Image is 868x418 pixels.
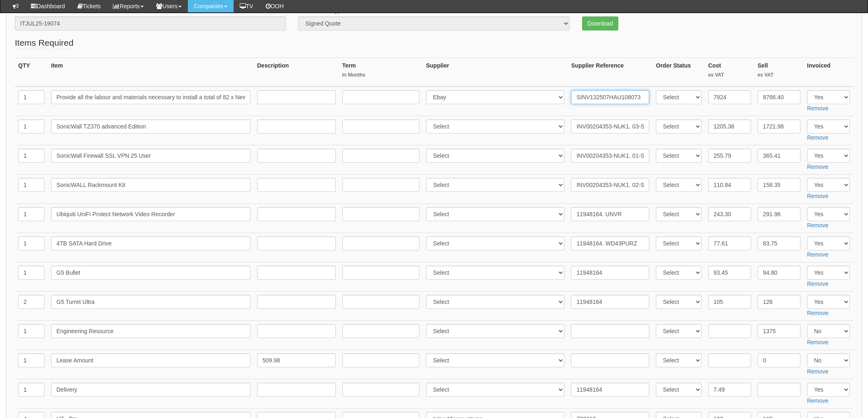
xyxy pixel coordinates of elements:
[254,58,339,87] th: Description
[758,72,800,79] small: ex VAT
[807,339,828,346] a: Remove
[807,105,828,112] a: Remove
[423,58,568,87] th: Supplier
[807,134,828,141] a: Remove
[342,72,420,79] small: In Months
[754,58,804,87] th: Sell
[807,163,828,170] a: Remove
[339,58,423,87] th: Term
[807,193,828,199] a: Remove
[807,368,828,375] a: Remove
[807,251,828,258] a: Remove
[807,310,828,316] a: Remove
[705,58,754,87] th: Cost
[807,397,828,404] a: Remove
[48,58,254,87] th: Item
[582,16,618,30] a: Download
[708,72,751,79] small: ex VAT
[568,58,653,87] th: Supplier Reference
[807,280,828,287] a: Remove
[653,58,705,87] th: Order Status
[15,37,73,49] legend: Items Required
[15,58,48,87] th: QTY
[807,222,828,229] a: Remove
[804,58,853,87] th: Invoiced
